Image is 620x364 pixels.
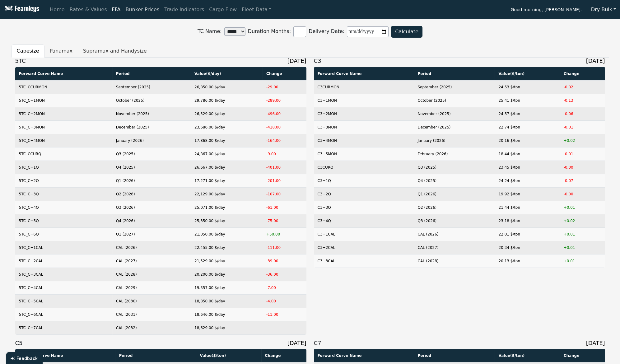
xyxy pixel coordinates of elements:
[15,134,112,147] td: 5TC_C+4MON
[196,349,261,362] th: Value ($/ton)
[15,174,112,187] td: 5TC_C+2Q
[414,80,495,94] td: September (2025)
[495,349,560,362] th: Value ($/ton)
[314,349,414,362] th: Forward Curve Name
[414,134,495,147] td: January (2026)
[314,107,414,120] td: C3+2MON
[112,80,191,94] td: September (2025)
[15,120,112,134] td: 5TC_C+3MON
[495,187,560,201] td: 19.92 $/ton
[78,44,152,58] button: Supramax and Handysize
[495,214,560,227] td: 23.18 $/ton
[314,58,605,64] h3: C3
[263,281,306,294] td: -7.00
[414,67,495,80] th: Period
[112,147,191,161] td: Q3 (2025)
[15,254,112,268] td: 5TC_C+2CAL
[239,3,274,16] a: Fleet Data
[560,214,605,227] td: +0.02
[314,214,414,227] td: C3+4Q
[112,67,191,80] th: Period
[263,187,306,201] td: -107.00
[495,241,560,254] td: 20.34 $/ton
[414,94,495,107] td: October (2025)
[495,120,560,134] td: 22.74 $/ton
[309,24,391,40] label: Delivery Date:
[263,107,306,120] td: -496.00
[560,161,605,174] td: -0.00
[191,214,263,227] td: 25,350.00 $/day
[123,3,162,16] a: Bunker Prices
[191,294,263,308] td: 18,850.00 $/day
[414,349,495,362] th: Period
[191,268,263,281] td: 20,200.00 $/day
[293,26,306,37] input: Duration Months:
[287,340,306,347] span: [DATE]
[560,67,605,80] th: Change
[191,254,263,268] td: 21,529.00 $/day
[263,268,306,281] td: -36.00
[560,227,605,241] td: +0.01
[191,161,263,174] td: 26,667.00 $/day
[560,107,605,120] td: -0.06
[263,120,306,134] td: -418.00
[495,147,560,161] td: 18.44 $/ton
[191,134,263,147] td: 17,868.00 $/day
[314,340,605,347] h3: C7
[263,134,306,147] td: -164.00
[15,161,112,174] td: 5TC_C+1Q
[191,94,263,107] td: 29,786.00 $/day
[263,254,306,268] td: -39.00
[112,294,191,308] td: CAL (2030)
[414,227,495,241] td: CAL (2026)
[112,241,191,254] td: CAL (2026)
[112,134,191,147] td: January (2026)
[112,254,191,268] td: CAL (2027)
[263,227,306,241] td: +50.00
[191,201,263,214] td: 25,071.00 $/day
[314,174,414,187] td: C3+1Q
[495,67,560,80] th: Value ($/ton)
[263,94,306,107] td: -289.00
[191,227,263,241] td: 21,050.00 $/day
[495,201,560,214] td: 21.44 $/ton
[15,268,112,281] td: 5TC_C+3CAL
[15,67,112,80] th: Forward Curve Name
[414,174,495,187] td: Q4 (2025)
[15,340,306,347] h3: C5
[191,120,263,134] td: 23,686.00 $/day
[560,94,605,107] td: -0.13
[495,174,560,187] td: 24.24 $/ton
[314,134,414,147] td: C3+4MON
[198,25,248,38] label: TC Name:
[112,268,191,281] td: CAL (2028)
[314,227,414,241] td: C3+1CAL
[560,201,605,214] td: +0.01
[191,67,263,80] th: Value ($/day)
[560,254,605,268] td: +0.01
[112,161,191,174] td: Q4 (2025)
[414,107,495,120] td: November (2025)
[414,241,495,254] td: CAL (2027)
[263,241,306,254] td: -111.00
[191,80,263,94] td: 26,850.00 $/day
[263,147,306,161] td: -9.00
[112,187,191,201] td: Q2 (2026)
[261,349,306,362] th: Change
[263,174,306,187] td: -201.00
[15,281,112,294] td: 5TC_C+4CAL
[495,94,560,107] td: 25.41 $/ton
[495,80,560,94] td: 24.53 $/ton
[112,281,191,294] td: CAL (2029)
[67,3,110,16] a: Rates & Values
[560,134,605,147] td: +0.02
[15,187,112,201] td: 5TC_C+3Q
[263,67,306,80] th: Change
[15,147,112,161] td: 5TC_CCURQ
[495,134,560,147] td: 20.16 $/ton
[314,241,414,254] td: C3+2CAL
[314,147,414,161] td: C3+5MON
[191,281,263,294] td: 19,357.00 $/day
[15,241,112,254] td: 5TC_C+1CAL
[560,241,605,254] td: +0.01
